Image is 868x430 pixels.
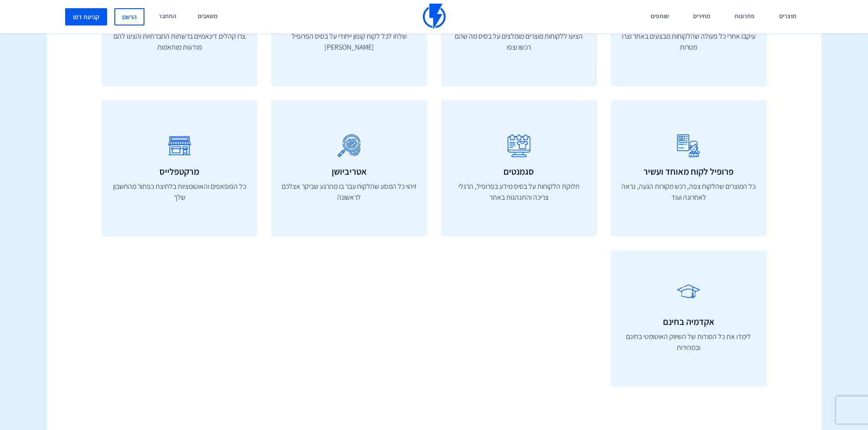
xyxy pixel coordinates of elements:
a: קביעת דמו [65,8,107,25]
h3: פרופיל לקוח מאוחד ועשיר [620,167,758,177]
h3: אטריביושן [280,167,418,177]
p: זיהוי כל המסע שהלקוח עבר בו מהרגע שביקר אצלכם לראשונה [280,181,418,203]
p: שלחו לכל לקוח קופון ייחודי על בסיס הפרופיל [PERSON_NAME] [280,31,418,53]
h3: אקדמיה בחינם [620,317,758,327]
p: חלוקת הלקוחות על בסיס מידע בפרופיל, הרגלי צריכה והתנהגות באתר [450,181,588,203]
p: צרו קהלים דינאמיים ברשתות החברתיות והציגו להם מודעות מותאמות [111,31,249,53]
a: אקדמיה בחינם לימדו את כל הסודות של השיווק האוטומטי בחינם ובמהירות [611,250,767,387]
p: כל הפופאפים והאוטומציות בלחיצת כפתור מהחשבון שלך [111,181,249,203]
a: הרשם [114,8,144,25]
p: לימדו את כל הסודות של השיווק האוטומטי בחינם ובמהירות [620,331,758,353]
p: כל המוצרים שהלקוח צפה, רכש מקורות הגעה, נראה לאחרונה ועוד [620,181,758,203]
h3: סגמנטים [450,167,588,177]
a: מרקטפלייס כל הפופאפים והאוטומציות בלחיצת כפתור מהחשבון שלך [102,100,258,237]
h3: מרקטפלייס [111,167,249,177]
p: עיקבו אחרי כל פעולה שהלקוחות מבצעים באתר וצרו מטרות [620,31,758,53]
p: הציעו ללקוחות מוצרים מומלצים על בסיס מה שהם רכשו וצפו [450,31,588,53]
